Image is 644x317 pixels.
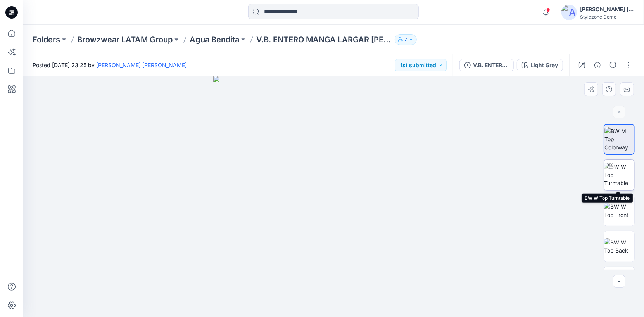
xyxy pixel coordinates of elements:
[604,127,634,151] img: BW M Top Colorway
[213,76,454,317] img: eyJhbGciOiJIUzI1NiIsImtpZCI6IjAiLCJzbHQiOiJzZXMiLCJ0eXAiOiJKV1QifQ.eyJkYXRhIjp7InR5cGUiOiJzdG9yYW...
[395,34,417,45] button: 7
[561,5,577,20] img: avatar
[591,59,604,71] button: Details
[517,59,563,71] button: Light Grey
[459,59,514,71] button: V.B. ENTERO MANGA LARGAR [PERSON_NAME] ALTO
[404,35,407,44] p: 7
[256,34,392,45] p: V.B. ENTERO MANGA LARGAR [PERSON_NAME] ALTO
[604,203,634,219] img: BW W Top Front
[33,34,60,45] a: Folders
[604,163,634,187] img: BW W Top Turntable
[580,14,634,20] div: Stylezone Demo
[77,34,173,45] a: Browzwear LATAM Group
[604,238,634,255] img: BW W Top Back
[580,5,634,14] div: [PERSON_NAME] [PERSON_NAME]
[530,61,558,69] div: Light Grey
[473,61,509,69] div: V.B. ENTERO MANGA LARGAR [PERSON_NAME] ALTO
[33,61,187,69] span: Posted [DATE] 23:25 by
[190,34,239,45] a: Agua Bendita
[96,62,187,68] a: [PERSON_NAME] [PERSON_NAME]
